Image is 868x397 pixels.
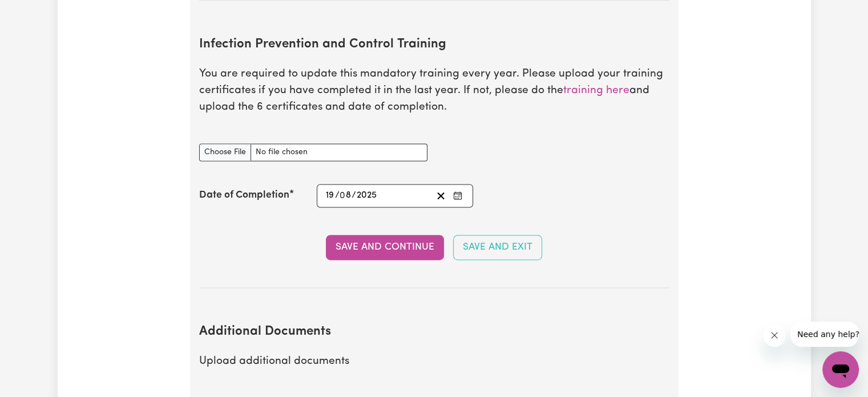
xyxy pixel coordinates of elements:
label: Date of Completion [199,188,289,203]
input: -- [340,188,352,203]
h2: Infection Prevention and Control Training [199,37,669,53]
button: Save and Exit [453,235,542,260]
span: / [335,190,340,200]
button: Clear date [432,188,450,203]
p: You are required to update this mandatory training every year. Please upload your training certif... [199,66,669,115]
p: Upload additional documents [199,354,669,370]
iframe: Message from company [790,322,859,347]
iframe: Button to launch messaging window [822,351,859,388]
iframe: Close message [763,324,786,347]
span: / [352,190,356,200]
input: -- [325,188,335,203]
button: Save and Continue [326,235,444,260]
span: 0 [340,191,345,200]
a: training here [563,85,629,96]
button: Enter the Date of Completion of your Infection Prevention and Control Training [450,188,466,203]
h2: Additional Documents [199,324,669,340]
span: Need any help? [7,8,69,17]
input: ---- [356,188,378,203]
